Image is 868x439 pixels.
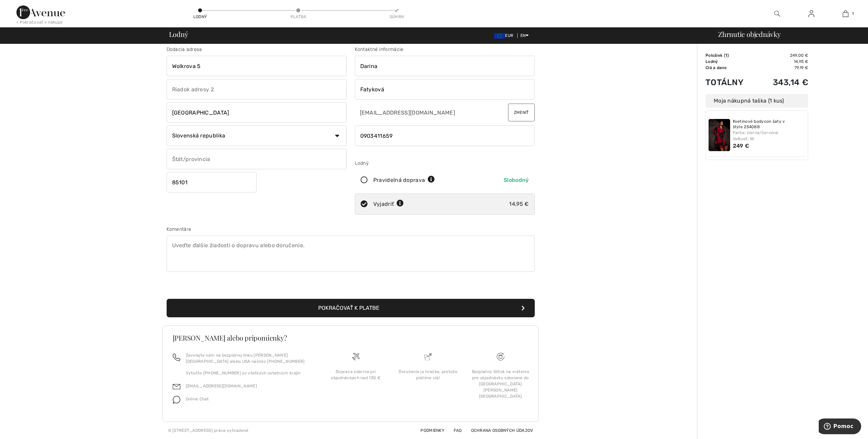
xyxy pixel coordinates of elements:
div: Doručenie je hračka, pretože platíme clá! [397,369,459,381]
a: Sign In [803,10,820,18]
input: Riadok adresy 2 [167,79,347,99]
p: Vytočte [PHONE_NUMBER] zo všetkých ostatných krajín [186,370,311,376]
a: Kvetinové bodycon šaty v štýle 254088 [733,119,805,130]
span: 1 [725,53,727,58]
div: Lodný [190,14,210,20]
a: 1 [829,10,862,18]
div: Bezplatný štítok na vrátenie pre objednávky odoslané do [GEOGRAPHIC_DATA][PERSON_NAME] [GEOGRAPHI... [470,369,531,399]
div: Farba: čierna/červená Veľkosť: 18 [733,130,805,142]
img: Vyhľadávanie na webovej stránke [774,10,780,18]
input: Krstné meno [355,56,535,76]
input: Mesto [167,102,347,123]
span: Slobodný [504,177,529,183]
font: Položiek ( [705,53,727,58]
img: Doprava zdarma pri objednávkach nad &#8364; 130 [497,353,504,360]
td: Clá a dane [705,65,759,71]
font: Vyjadriť [373,201,394,207]
td: 249,00 € [759,52,808,58]
div: Súhrn [386,14,407,20]
font: Pokračovať k platbe [318,305,379,311]
input: Riadok adresy 1 [167,56,347,76]
div: Moja nákupná taška (1 kus) [705,94,808,108]
div: Komentáre [167,226,535,233]
img: 1ère Avenue [16,5,65,19]
td: ) [705,52,759,58]
td: 79,19 € [759,65,808,71]
font: Pravidelná doprava [373,177,425,183]
font: Zavolajte nám na bezplatnú linku [PERSON_NAME][GEOGRAPHIC_DATA] alebo USA na [186,353,305,364]
input: E-mail [355,102,490,123]
div: Doprava zdarma pri objednávkach nad 130 € [325,369,387,381]
iframe: Opens a widget where you can find more information [819,418,861,436]
img: Euro [494,33,505,39]
h3: [PERSON_NAME] alebo pripomienky? [173,334,529,341]
span: EUR [494,33,516,38]
span: 1 [852,11,854,17]
img: Moje informácie [808,10,814,18]
span: Lodný [169,31,188,38]
a: číslo [PHONE_NUMBER] [257,359,305,364]
font: EN [520,33,526,38]
div: Kontaktné informácie [355,46,535,53]
td: Lodný [705,58,759,65]
td: Totálny [705,71,759,94]
div: Platba [288,14,309,20]
input: PSČ [167,172,257,192]
input: Mobilný [355,125,535,146]
input: Priezvisko [355,79,535,99]
div: Lodný [355,160,535,167]
img: Kvetinové bodycon šaty v štýle 254088 [709,119,730,151]
a: [EMAIL_ADDRESS][DOMAIN_NAME] [186,384,257,388]
a: FAQ [445,428,462,433]
div: 14,95 € [509,200,529,208]
button: Zmeniť [508,104,535,121]
td: 14,95 € [759,58,808,65]
button: Pokračovať k platbe [167,299,535,317]
img: chat [173,396,180,403]
a: Podmienky [412,428,444,433]
img: Doprava zdarma pri objednávkach nad &#8364; 130 [352,353,360,360]
img: Doručenie je hračka, pretože platíme clá! [424,353,432,360]
td: 343,14 € [759,71,808,94]
div: © [STREET_ADDRESS] práva vyhradené [168,427,249,434]
div: < Pokračovať v nákupe [16,19,63,25]
img: zavolať [173,354,180,361]
div: Dodacia adresa [167,46,347,53]
div: Zhrnutie objednávky [710,31,864,38]
span: Online Chat [186,397,209,401]
span: 249 € [733,143,749,149]
img: E-mail [173,383,180,390]
img: Moja taška [843,10,848,18]
input: Štát/provincia [167,149,347,169]
a: Ochrana osobných údajov [463,428,533,433]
